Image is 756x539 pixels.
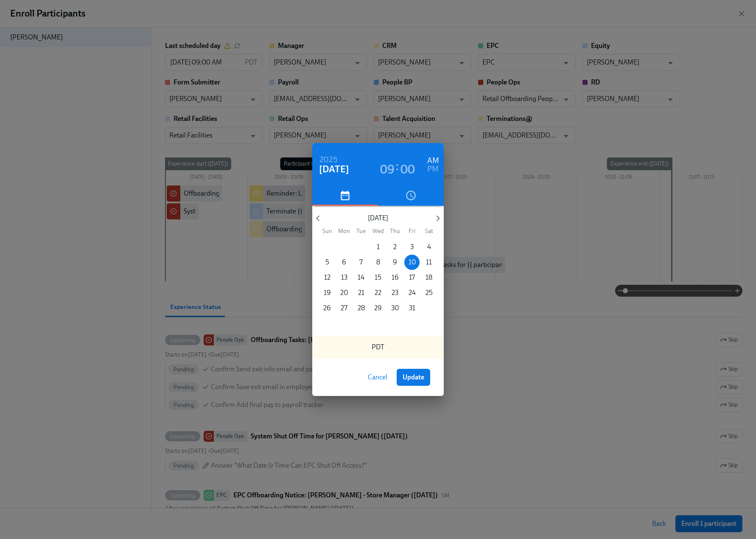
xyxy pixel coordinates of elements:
[387,239,403,255] button: 2
[319,153,338,167] h6: 2025
[336,285,352,300] button: 20
[427,163,439,176] h6: PM
[336,300,352,316] button: 27
[336,270,352,285] button: 13
[427,165,439,174] button: PM
[404,300,420,316] button: 31
[409,258,416,267] p: 10
[358,273,364,282] p: 14
[421,227,437,235] span: Sat
[358,288,364,298] p: 21
[353,285,369,300] button: 21
[421,270,437,285] button: 18
[319,300,335,316] button: 26
[404,270,420,285] button: 17
[380,162,395,177] h3: 09
[409,288,416,298] p: 24
[319,165,349,174] button: [DATE]
[393,242,397,252] p: 2
[370,255,386,270] button: 8
[323,303,331,313] p: 26
[319,163,349,176] h4: [DATE]
[409,303,415,313] p: 31
[358,303,365,313] p: 28
[400,162,415,177] h3: 00
[368,373,387,382] span: Cancel
[397,369,430,386] button: Update
[404,255,420,270] button: 10
[319,156,338,164] button: 2025
[387,300,403,316] button: 30
[319,285,335,300] button: 19
[403,373,424,382] span: Update
[392,288,398,298] p: 23
[353,255,369,270] button: 7
[410,242,414,252] p: 3
[324,273,330,282] p: 12
[427,157,439,165] button: AM
[340,288,348,298] p: 20
[325,258,329,267] p: 5
[387,270,403,285] button: 16
[319,227,335,235] span: Sun
[375,273,381,282] p: 15
[336,227,352,235] span: Mon
[353,227,369,235] span: Tue
[387,255,403,270] button: 9
[370,300,386,316] button: 29
[426,273,432,282] p: 18
[404,227,420,235] span: Fri
[404,285,420,300] button: 24
[370,270,386,285] button: 15
[353,300,369,316] button: 28
[392,273,399,282] p: 16
[427,154,439,168] h6: AM
[426,258,432,267] p: 11
[380,165,395,174] button: 09
[391,303,399,313] p: 30
[395,158,399,174] h3: :
[387,285,403,300] button: 23
[393,258,397,267] p: 9
[426,288,433,298] p: 25
[376,258,380,267] p: 8
[341,273,347,282] p: 13
[342,258,346,267] p: 6
[362,369,393,386] button: Cancel
[324,213,432,223] p: [DATE]
[336,255,352,270] button: 6
[375,288,381,298] p: 22
[404,239,420,255] button: 3
[370,239,386,255] button: 1
[400,165,415,174] button: 00
[353,270,369,285] button: 14
[341,303,347,313] p: 27
[312,336,444,359] div: PDT
[319,255,335,270] button: 5
[427,242,431,252] p: 4
[319,270,335,285] button: 12
[377,242,380,252] p: 1
[421,255,437,270] button: 11
[370,227,386,235] span: Wed
[374,303,382,313] p: 29
[421,285,437,300] button: 25
[370,285,386,300] button: 22
[359,258,363,267] p: 7
[387,227,403,235] span: Thu
[324,288,331,298] p: 19
[409,273,415,282] p: 17
[421,239,437,255] button: 4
